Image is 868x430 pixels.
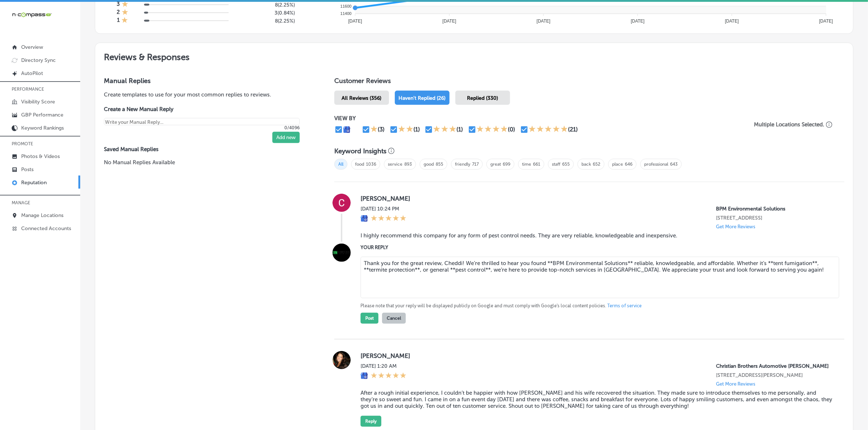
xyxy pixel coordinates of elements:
label: [DATE] 10:24 PM [361,206,406,212]
a: 652 [593,162,600,167]
p: Create templates to use for your most common replies to reviews. [104,91,311,99]
div: 3 Stars [433,125,456,134]
img: Image [332,244,351,262]
p: 0/4096 [104,125,300,130]
h5: 8 ( 2.25% ) [235,18,295,24]
a: 655 [562,162,570,167]
h4: 2 [117,9,120,17]
h3: Keyword Insights [334,147,386,155]
label: [DATE] 1:20 AM [361,363,406,369]
span: Replied (330) [467,95,498,101]
div: 5 Stars [529,125,568,134]
label: [PERSON_NAME] [361,195,833,202]
a: staff [552,162,560,167]
tspan: [DATE] [442,19,456,24]
div: 2 Stars [398,125,413,134]
a: good [424,162,434,167]
a: 855 [436,162,443,167]
p: Multiple Locations Selected. [754,121,824,128]
div: 1 Star [121,17,128,25]
div: (1) [413,126,420,133]
p: BPM Environmental Solutions [716,206,833,212]
div: (21) [568,126,578,133]
button: Reply [361,416,381,427]
a: 893 [404,162,412,167]
a: time [522,162,531,167]
a: friendly [455,162,470,167]
span: Haven't Replied (26) [398,95,445,101]
div: (0) [508,126,515,133]
p: Christian Brothers Automotive Ken Caryl [716,363,833,369]
p: No Manual Replies Available [104,158,311,166]
blockquote: After a rough initial experience, I couldn’t be happier with how [PERSON_NAME] and his wife recov... [361,390,833,409]
button: Post [361,313,378,324]
p: Reputation [21,180,47,186]
p: 5828 South Swadley Street [716,372,833,378]
button: Cancel [382,313,406,324]
div: 5 Stars [371,372,406,380]
h5: 8 ( 2.25% ) [235,2,295,8]
p: VIEW BY [334,115,742,122]
span: All [334,159,347,170]
div: 1 Star [122,1,128,9]
div: (3) [378,126,385,133]
tspan: [DATE] [819,19,833,24]
p: Photos & Videos [21,153,60,159]
h4: 3 [117,1,120,9]
p: Manage Locations [21,212,63,218]
p: Keyword Rankings [21,125,64,131]
div: 1 Star [122,9,128,17]
a: 1036 [366,162,376,167]
p: Please note that your reply will be displayed publicly on Google and must comply with Google's lo... [361,303,833,309]
p: 9066 SW 73rd Ct #2204 [716,215,833,221]
a: 643 [670,162,678,167]
h5: 3 ( 0.84% ) [235,10,295,16]
h2: Reviews & Responses [95,43,853,68]
tspan: 11400 [340,11,351,16]
label: Create a New Manual Reply [104,106,300,113]
a: food [355,162,364,167]
p: Visibility Score [21,99,55,105]
textarea: Create your Quick Reply [104,118,300,125]
h1: Customer Reviews [334,77,844,88]
button: Add new [272,132,300,143]
div: 5 Stars [371,215,406,223]
p: Connected Accounts [21,225,71,232]
p: Get More Reviews [716,381,755,387]
tspan: [DATE] [631,19,645,24]
p: Get More Reviews [716,224,755,229]
tspan: 11600 [340,4,351,8]
a: 646 [625,162,632,167]
span: All Reviews (356) [342,95,381,101]
h4: 1 [117,17,120,25]
div: 1 Star [370,125,378,134]
img: 660ab0bf-5cc7-4cb8-ba1c-48b5ae0f18e60NCTV_CLogo_TV_Black_-500x88.png [12,11,52,18]
h3: Manual Replies [104,77,311,85]
a: back [581,162,591,167]
textarea: Thank you for the great review, Cheddi! We’re thrilled to hear you found **BPM Environmental Solu... [361,257,839,298]
a: Terms of service [607,303,642,309]
tspan: [DATE] [725,19,739,24]
p: AutoPilot [21,70,43,76]
a: place [612,162,623,167]
label: Saved Manual Replies [104,146,311,153]
p: Directory Sync [21,57,56,63]
p: Posts [21,166,34,173]
tspan: [DATE] [348,19,362,24]
a: great [490,162,501,167]
a: 699 [503,162,510,167]
tspan: [DATE] [537,19,550,24]
p: GBP Performance [21,112,63,118]
a: professional [644,162,668,167]
a: 717 [472,162,479,167]
a: service [388,162,402,167]
a: 661 [533,162,540,167]
label: [PERSON_NAME] [361,352,833,359]
label: YOUR REPLY [361,245,833,250]
p: Overview [21,44,43,50]
div: 4 Stars [476,125,508,134]
div: (1) [456,126,463,133]
blockquote: I highly recommend this company for any form of pest control needs. They are very reliable, knowl... [361,232,833,239]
